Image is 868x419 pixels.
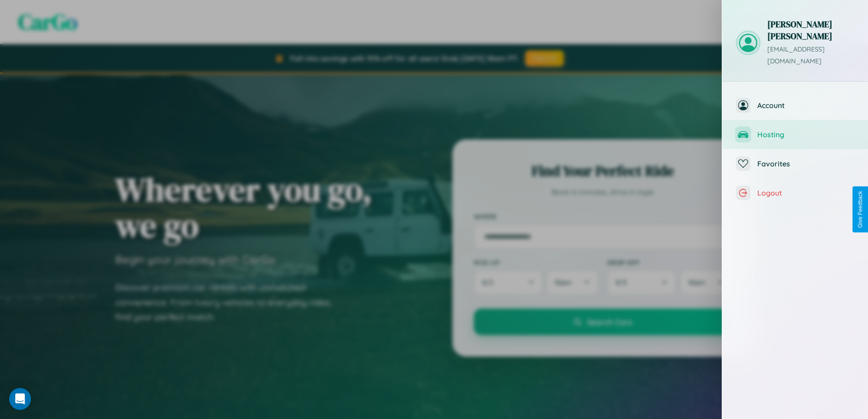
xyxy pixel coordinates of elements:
div: Open Intercom Messenger [9,388,31,410]
span: Logout [757,188,854,197]
span: Favorites [757,159,854,168]
span: Account [757,101,854,110]
button: Hosting [722,120,868,149]
button: Account [722,91,868,120]
button: Favorites [722,149,868,178]
button: Logout [722,178,868,207]
span: Hosting [757,130,854,139]
div: Give Feedback [857,191,863,228]
p: [EMAIL_ADDRESS][DOMAIN_NAME] [767,44,854,67]
h3: [PERSON_NAME] [PERSON_NAME] [767,18,854,42]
